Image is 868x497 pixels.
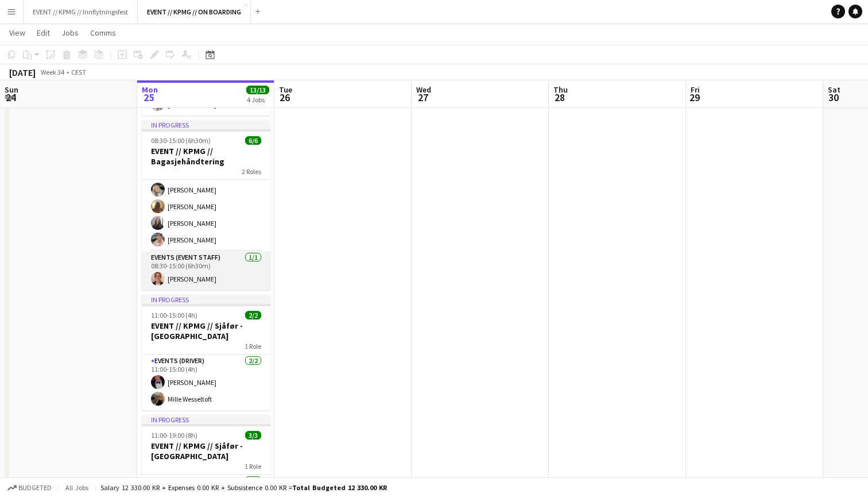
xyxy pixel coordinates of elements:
button: EVENT // KPMG // ON BOARDING [138,1,251,23]
app-job-card: In progress11:00-15:00 (4h)2/2EVENT // KPMG // Sjåfør - [GEOGRAPHIC_DATA]1 RoleEvents (Driver)2/2... [142,295,270,410]
app-card-role: Events (Event Staff)1/108:30-15:00 (6h30m)[PERSON_NAME] [142,251,270,290]
span: Wed [416,84,431,95]
span: 13/13 [246,86,269,94]
span: 11:00-19:00 (8h) [151,431,197,440]
span: Week 34 [38,68,67,76]
app-card-role: Events (Driver)2/211:00-15:00 (4h)[PERSON_NAME]Mille Wesseltoft [142,355,270,410]
span: 2/2 [245,311,261,319]
span: Thu [553,84,568,95]
button: EVENT // KPMG // Innflytningsfest [24,1,138,23]
span: 1 Role [245,462,261,471]
span: 24 [3,91,18,104]
h3: EVENT // KPMG // Sjåfør - [GEOGRAPHIC_DATA] [142,441,270,461]
h3: EVENT // KPMG // Bagasjehåndtering [142,146,270,167]
span: Jobs [61,28,79,38]
div: CEST [71,68,86,76]
span: View [9,28,25,38]
span: Sat [828,84,840,95]
a: Jobs [57,25,83,40]
span: 25 [140,91,158,104]
span: Sun [5,84,18,95]
span: 6/6 [245,136,261,145]
div: In progress [142,120,270,129]
span: 11:00-15:00 (4h) [151,311,197,319]
span: Tue [279,84,292,95]
div: In progress [142,295,270,304]
h3: EVENT // KPMG // Sjåfør - [GEOGRAPHIC_DATA] [142,321,270,341]
div: [DATE] [9,67,36,78]
span: 1 Role [245,342,261,350]
span: Fri [691,84,700,95]
span: 2 Roles [242,167,261,176]
span: Budgeted [18,484,52,492]
div: In progress [142,415,270,424]
app-job-card: In progress08:30-15:00 (6h30m)6/6EVENT // KPMG // Bagasjehåndtering2 RolesEvents (Event Staff)5/5... [142,120,270,290]
app-card-role: Events (Event Staff)5/508:30-12:30 (4h)[PERSON_NAME][PERSON_NAME][PERSON_NAME][PERSON_NAME][PERSO... [142,145,270,251]
span: All jobs [63,483,91,492]
span: 3/3 [245,431,261,440]
div: Salary 12 330.00 KR + Expenses 0.00 KR + Subsistence 0.00 KR = [100,483,387,492]
span: Mon [142,84,158,95]
span: 29 [689,91,700,104]
span: 26 [277,91,292,104]
span: 30 [826,91,840,104]
span: Edit [37,28,50,38]
button: Budgeted [6,481,53,494]
span: 28 [552,91,568,104]
a: View [5,25,30,40]
span: 27 [414,91,431,104]
span: 08:30-15:00 (6h30m) [151,136,211,145]
span: Comms [90,28,116,38]
span: Total Budgeted 12 330.00 KR [292,483,387,492]
a: Edit [32,25,55,40]
a: Comms [86,25,121,40]
div: 4 Jobs [247,95,269,104]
